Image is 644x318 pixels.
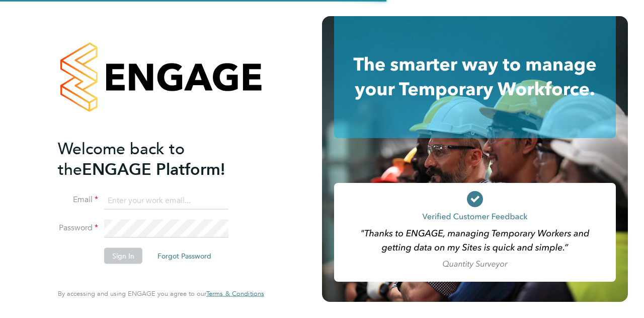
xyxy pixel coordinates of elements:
input: Enter your work email... [104,192,228,210]
span: By accessing and using ENGAGE you agree to our [58,289,264,298]
label: Password [58,223,98,233]
h2: ENGAGE Platform! [58,138,254,179]
a: Terms & Conditions [206,290,264,298]
button: Forgot Password [149,248,219,264]
span: Welcome back to the [58,139,185,179]
label: Email [58,195,98,205]
button: Sign In [104,248,142,264]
